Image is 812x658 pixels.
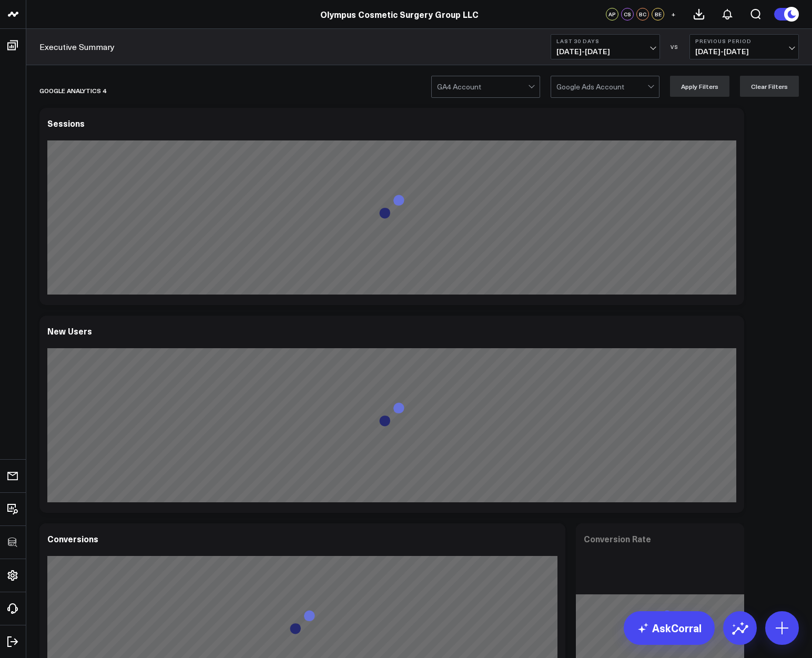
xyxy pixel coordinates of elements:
[670,76,729,97] button: Apply Filters
[665,44,684,50] div: VS
[551,34,660,59] button: Last 30 Days[DATE]-[DATE]
[47,533,98,544] div: Conversions
[584,533,651,544] div: Conversion Rate
[671,11,676,18] span: +
[39,41,115,53] a: Executive Summary
[621,8,634,21] div: CS
[39,78,106,103] div: GOOGLE ANALYTICS 4
[606,8,618,21] div: AP
[636,8,649,21] div: BC
[740,76,799,97] button: Clear Filters
[320,8,479,20] a: Olympus Cosmetic Surgery Group LLC
[652,8,664,21] div: BE
[47,117,85,129] div: Sessions
[47,325,92,337] div: New Users
[556,47,654,56] span: [DATE] - [DATE]
[689,34,799,59] button: Previous Period[DATE]-[DATE]
[556,38,654,44] b: Last 30 Days
[667,8,679,21] button: +
[624,611,715,645] a: AskCorral
[695,38,793,44] b: Previous Period
[695,47,793,56] span: [DATE] - [DATE]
